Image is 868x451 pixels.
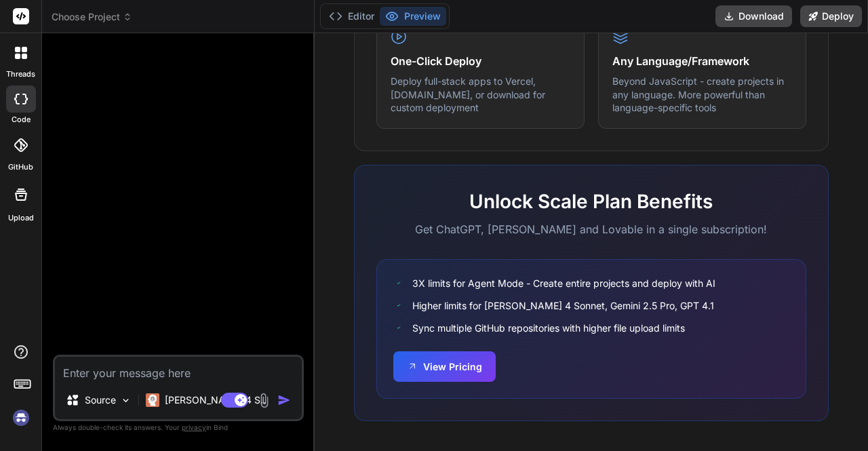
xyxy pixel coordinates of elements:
p: Get ChatGPT, [PERSON_NAME] and Lovable in a single subscription! [376,221,806,237]
label: code [12,114,31,125]
span: privacy [182,423,206,431]
button: Deploy [800,5,862,27]
img: signin [9,406,33,429]
button: View Pricing [393,351,496,382]
img: attachment [256,393,272,408]
h4: One-Click Deploy [391,53,570,69]
label: GitHub [8,161,33,173]
button: Editor [323,7,380,26]
button: Download [715,5,792,27]
span: Higher limits for [PERSON_NAME] 4 Sonnet, Gemini 2.5 Pro, GPT 4.1 [412,298,714,313]
img: Claude 4 Sonnet [146,393,159,407]
p: [PERSON_NAME] 4 S.. [165,393,266,407]
label: Upload [8,212,34,224]
h2: Unlock Scale Plan Benefits [376,187,806,216]
span: 3X limits for Agent Mode - Create entire projects and deploy with AI [412,276,715,290]
img: icon [277,393,291,407]
button: Preview [380,7,446,26]
span: Choose Project [52,10,132,24]
p: Beyond JavaScript - create projects in any language. More powerful than language-specific tools [612,75,792,115]
label: threads [6,68,35,80]
p: Always double-check its answers. Your in Bind [53,421,304,434]
span: Sync multiple GitHub repositories with higher file upload limits [412,321,685,335]
p: Source [85,393,116,407]
p: Deploy full-stack apps to Vercel, [DOMAIN_NAME], or download for custom deployment [391,75,570,115]
img: Pick Models [120,395,132,406]
h4: Any Language/Framework [612,53,792,69]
